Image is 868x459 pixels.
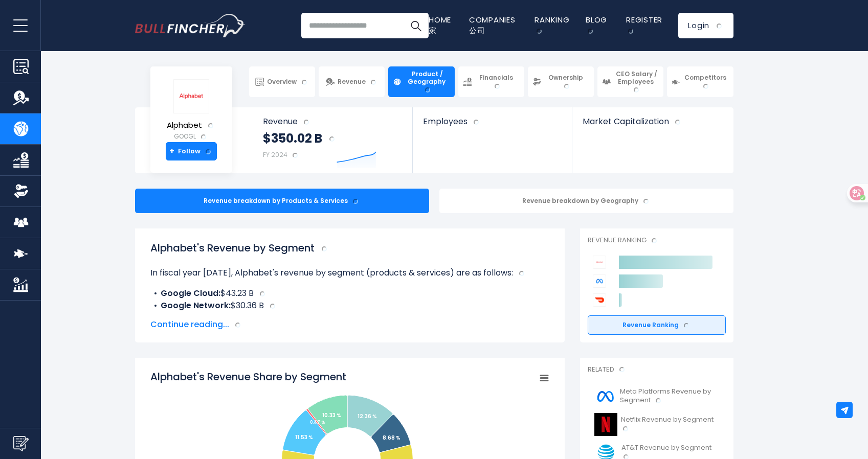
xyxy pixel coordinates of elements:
tspan: 12.36 % [358,412,377,420]
a: Overview [249,66,315,97]
a: Employees [413,107,572,144]
strong: $350.02 B [263,130,337,146]
a: Meta Platforms Revenue by Segment [588,382,726,410]
img: META logo [594,385,617,408]
a: Home 家 [429,14,456,36]
tspan: 11.53 % [295,433,313,441]
a: Register [626,14,665,36]
tspan: 0.47 % [310,420,325,426]
li: $30.36 B [150,300,549,312]
img: Meta Platforms competitors logo [593,274,606,288]
a: Ownership [528,66,594,97]
p: Revenue Ranking [588,236,726,245]
a: Competitors [667,66,733,97]
font: 家 [429,25,437,36]
a: Go to homepage [135,14,245,37]
img: Ownership [13,183,29,199]
span: Competitors [683,74,728,89]
tspan: 10.33 % [322,411,341,419]
a: +Follow [166,142,217,160]
strong: + [169,147,174,156]
img: DoorDash competitors logo [593,293,606,307]
span: Meta Platforms Revenue by Segment [620,387,720,405]
font: 公司 [469,25,485,36]
a: Ranking [535,14,572,36]
small: FY 2024 [263,150,300,159]
a: Alphabet GOOGL [166,79,216,143]
a: Companies 公司 [469,14,520,36]
img: Bullfincher logo [135,14,246,37]
span: Overview [267,78,309,86]
a: Login [678,13,733,38]
h1: Alphabet's Revenue by Segment [150,240,549,256]
a: CEO Salary / Employees [597,66,663,97]
span: Netflix Revenue by Segment [621,416,720,433]
a: Revenue $350.02 B FY 2024 [253,107,413,173]
span: Alphabet [167,121,215,130]
p: In fiscal year [DATE], Alphabet's revenue by segment (products & services) are as follows: [150,267,549,279]
a: Revenue Ranking [588,315,726,335]
span: Financials [475,74,520,89]
small: GOOGL [167,132,215,141]
a: Netflix Revenue by Segment [588,410,726,439]
div: Revenue breakdown by Products & Services [135,189,429,213]
span: Revenue [338,78,378,86]
a: Product / Geography [388,66,454,97]
div: Revenue breakdown by Geography [439,189,733,213]
a: Blog [586,14,610,36]
p: Related [588,365,726,374]
span: Product / Geography [405,70,450,94]
a: Financials [458,66,524,97]
img: Alphabet competitors logo [593,256,606,269]
span: CEO Salary / Employees [614,70,659,94]
span: Market Capitalization [583,117,722,126]
span: Ownership [544,74,589,89]
a: Revenue [319,66,385,97]
tspan: 8.68 % [383,434,400,442]
img: NFLX logo [594,413,618,436]
tspan: Alphabet's Revenue Share by Segment [150,370,346,384]
span: Continue reading... [150,318,549,331]
li: $43.23 B [150,287,549,300]
b: Google Network: [161,300,231,311]
a: Market Capitalization [572,107,732,144]
span: Revenue [263,117,403,126]
span: Employees [423,117,562,126]
button: Search [403,13,429,38]
b: Google Cloud: [161,287,220,299]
